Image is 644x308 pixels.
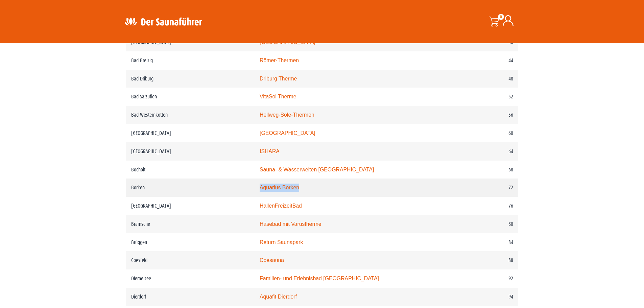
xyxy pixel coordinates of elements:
[260,257,284,263] a: Coesauna
[260,203,302,209] a: HallenFreizeitBad
[260,239,303,245] a: Return Saunapark
[260,148,280,154] a: ISHARA
[448,124,518,142] td: 60
[126,106,255,124] td: Bad Westernkotten
[448,179,518,197] td: 72
[126,251,255,269] td: Coesfeld
[260,94,296,99] a: VitaSol Therme
[260,57,299,63] a: Römer-Thermen
[448,88,518,106] td: 52
[448,142,518,161] td: 64
[448,197,518,215] td: 76
[260,130,315,136] a: [GEOGRAPHIC_DATA]
[448,269,518,288] td: 92
[126,142,255,161] td: [GEOGRAPHIC_DATA]
[448,51,518,70] td: 44
[448,233,518,252] td: 84
[448,288,518,306] td: 94
[126,269,255,288] td: Diemelsee
[448,251,518,269] td: 88
[260,294,297,300] a: Aquafit Dierdorf
[126,88,255,106] td: Bad Salzuflen
[448,215,518,233] td: 80
[260,112,314,118] a: Hellweg-Sole-Thermen
[448,161,518,179] td: 68
[126,70,255,88] td: Bad Driburg
[498,14,504,20] span: 0
[126,161,255,179] td: Bocholt
[260,167,374,172] a: Sauna- & Wasserwelten [GEOGRAPHIC_DATA]
[126,179,255,197] td: Borken
[448,70,518,88] td: 48
[260,221,321,227] a: Hasebad mit Varustherme
[260,276,379,281] a: Familien- und Erlebnisbad [GEOGRAPHIC_DATA]
[126,233,255,252] td: Brüggen
[126,51,255,70] td: Bad Breisig
[126,288,255,306] td: Dierdorf
[448,106,518,124] td: 56
[260,76,297,81] a: Driburg Therme
[126,124,255,142] td: [GEOGRAPHIC_DATA]
[126,197,255,215] td: [GEOGRAPHIC_DATA]
[126,215,255,233] td: Bramsche
[260,185,299,190] a: Aquarius Borken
